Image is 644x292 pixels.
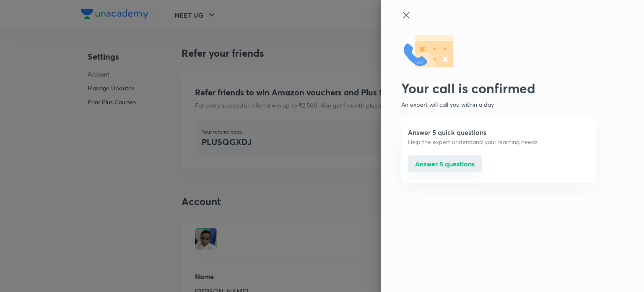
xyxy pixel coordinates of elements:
[401,80,596,96] h2: Your call is confirmed
[401,100,596,109] p: An expert will call you within a day
[408,127,589,137] h5: Answer 5 quick questions
[408,137,589,146] p: Help the expert understand your learning needs
[408,155,482,172] button: Answer 5 questions
[401,35,454,69] img: call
